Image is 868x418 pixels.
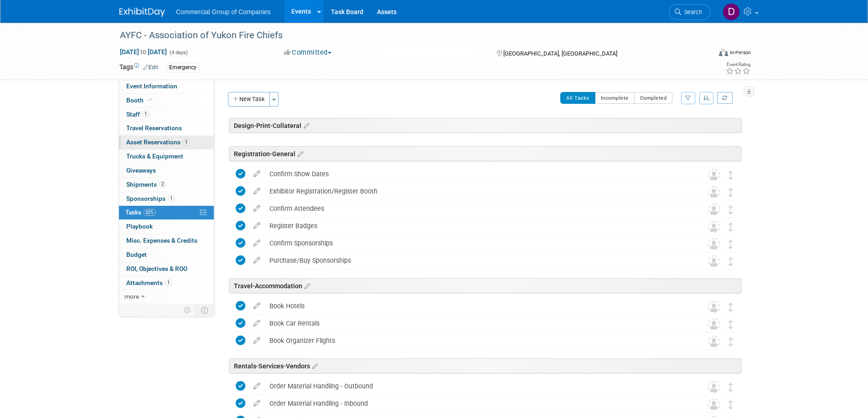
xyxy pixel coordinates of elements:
div: Order Material Handling - Inbound [265,396,690,411]
a: Travel Reservations [119,122,214,135]
div: Exhibitor Registration/Register Booth [265,184,690,199]
img: Unassigned [708,204,720,215]
a: Sponsorships1 [119,192,214,206]
span: Search [681,9,702,15]
span: Budget [126,251,147,258]
div: Purchase/Buy Sponsorships [265,253,690,268]
a: edit [249,382,265,390]
div: Confirm Sponsorships [265,235,690,251]
a: edit [249,239,265,247]
i: Move task [728,188,733,197]
a: Tasks82% [119,206,214,219]
div: Design-Print-Collateral [229,118,742,133]
div: Book Car Rentals [265,316,690,331]
i: Move task [728,337,733,346]
span: [DATE] [DATE] [119,48,167,56]
i: Booth reservation complete [148,97,152,102]
a: Giveaways [119,164,214,178]
td: Tags [119,62,158,73]
img: Unassigned [708,398,720,410]
i: Move task [728,171,733,179]
img: Unassigned [708,318,720,330]
div: Registration-General [229,146,742,161]
div: AYFC - Association of Yukon Fire Chiefs [117,27,697,44]
span: 2 [159,181,166,188]
span: Tasks [125,209,156,216]
img: ExhibitDay [119,8,165,17]
span: 1 [168,195,175,202]
img: Darren Daviduck [723,3,740,20]
span: Commercial Group of Companies [176,8,271,15]
span: Asset Reservations [126,138,190,146]
span: (4 days) [169,50,188,56]
a: Attachments1 [119,276,214,290]
td: Personalize Event Tab Strip [180,304,196,316]
a: Asset Reservations1 [119,136,214,149]
i: Move task [728,383,733,392]
a: Edit sections [301,121,309,130]
i: Move task [728,257,733,266]
i: Move task [728,320,733,329]
div: Register Badges [265,218,690,234]
span: Event Information [126,82,177,90]
a: Search [669,4,711,20]
button: New Task [228,92,270,107]
span: Trucks & Equipment [126,153,183,160]
a: edit [249,187,265,195]
a: Staff1 [119,108,214,122]
a: more [119,290,214,304]
a: edit [249,302,265,310]
span: 1 [183,139,190,146]
a: Edit [143,64,158,71]
img: Unassigned [708,255,720,267]
div: Order Material Handling - Outbound [265,378,690,394]
a: Event Information [119,80,214,93]
div: Book Hotels [265,298,690,314]
span: ROI, Objectives & ROO [126,265,187,272]
span: Sponsorships [126,195,175,202]
span: Staff [126,111,149,118]
img: Unassigned [708,381,720,393]
a: Trucks & Equipment [119,150,214,163]
img: Unassigned [708,186,720,198]
a: Edit sections [310,361,318,370]
td: Toggle Event Tabs [196,304,214,316]
a: Edit sections [302,281,310,290]
a: edit [249,204,265,213]
span: 82% [144,209,156,216]
i: Move task [728,240,733,249]
span: 1 [165,279,172,286]
div: Event Rating [726,62,750,67]
span: Misc. Expenses & Credits [126,237,197,244]
span: to [139,48,148,56]
img: Format-Inperson.png [719,49,728,56]
div: Confirm Show Dates [265,166,690,182]
button: All Tasks [560,92,595,104]
img: Unassigned [708,238,720,250]
span: Booth [126,97,154,104]
a: edit [249,336,265,345]
a: edit [249,170,265,178]
i: Move task [728,223,733,231]
div: Event Format [657,47,751,61]
a: edit [249,222,265,230]
a: ROI, Objectives & ROO [119,262,214,276]
div: Rentals-Services-Vendors [229,358,742,373]
a: Misc. Expenses & Credits [119,234,214,248]
span: Travel Reservations [126,124,182,132]
i: Move task [728,400,733,409]
span: Giveaways [126,167,156,174]
img: Unassigned [708,336,720,347]
button: Completed [634,92,673,104]
button: Incomplete [595,92,635,104]
span: Attachments [126,279,172,286]
a: Booth [119,94,214,107]
div: Confirm Attendees [265,201,690,216]
span: Playbook [126,223,153,230]
span: more [124,293,139,300]
a: Refresh [717,92,733,104]
i: Move task [728,205,733,214]
a: Playbook [119,220,214,234]
div: In-Person [729,49,751,56]
a: Shipments2 [119,178,214,192]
